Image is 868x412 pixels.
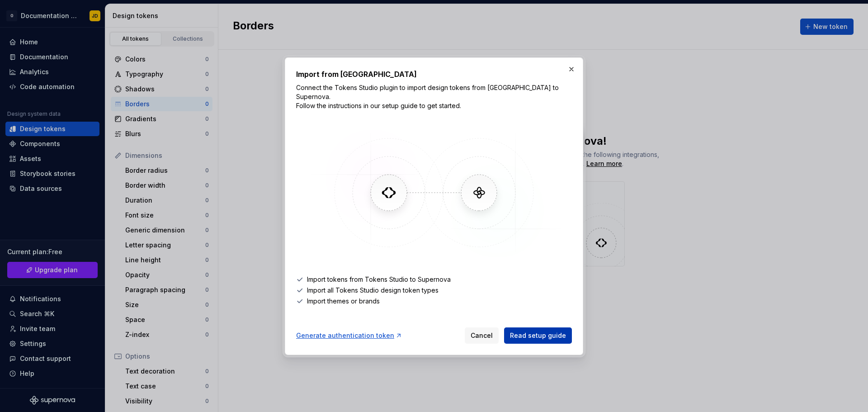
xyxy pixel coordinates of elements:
[296,286,572,295] li: Import all Tokens Studio design token types
[471,331,493,340] span: Cancel
[296,69,572,80] h2: Import from [GEOGRAPHIC_DATA]
[465,327,499,344] button: Cancel
[296,331,402,340] a: Generate authentication token
[296,83,572,110] p: Connect the Tokens Studio plugin to import design tokens from [GEOGRAPHIC_DATA] to Supernova. Fol...
[296,297,572,306] li: Import themes or brands
[296,275,572,284] li: Import tokens from Tokens Studio to Supernova
[504,327,572,344] a: Read setup guide
[510,331,566,340] span: Read setup guide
